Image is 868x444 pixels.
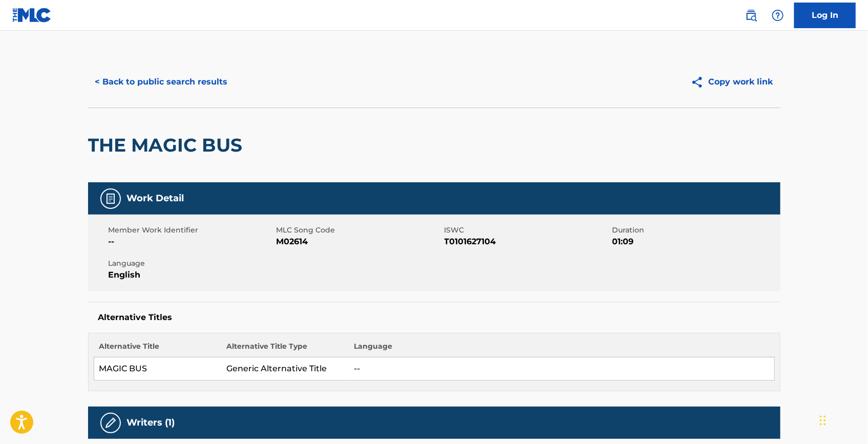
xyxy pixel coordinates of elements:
img: help [772,9,784,22]
th: Alternative Title Type [221,341,349,357]
a: Log In [794,3,856,28]
img: search [745,9,757,22]
div: Drag [820,405,826,436]
img: Work Detail [104,193,117,205]
td: Generic Alternative Title [221,357,349,380]
td: MAGIC BUS [94,357,221,380]
img: MLC Logo [12,8,52,23]
span: M02614 [277,236,442,248]
img: Copy work link [691,76,709,89]
th: Language [349,341,774,357]
div: Help [768,5,788,26]
th: Alternative Title [94,341,221,357]
span: Member Work Identifier [109,225,274,236]
a: Public Search [741,5,761,26]
span: Duration [612,225,778,236]
button: < Back to public search results [88,69,235,95]
span: 01:09 [612,236,778,248]
img: Writers [104,417,117,429]
span: Language [109,258,274,269]
button: Copy work link [684,69,780,95]
h5: Alternative Titles [98,312,770,323]
span: MLC Song Code [277,225,442,236]
h5: Work Detail [127,193,184,204]
h5: Writers (1) [127,417,175,429]
iframe: Chat Widget [817,395,868,444]
td: -- [349,357,774,380]
span: T0101627104 [444,236,610,248]
h2: THE MAGIC BUS [88,134,248,157]
span: English [109,269,274,281]
span: ISWC [444,225,610,236]
span: -- [109,236,274,248]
